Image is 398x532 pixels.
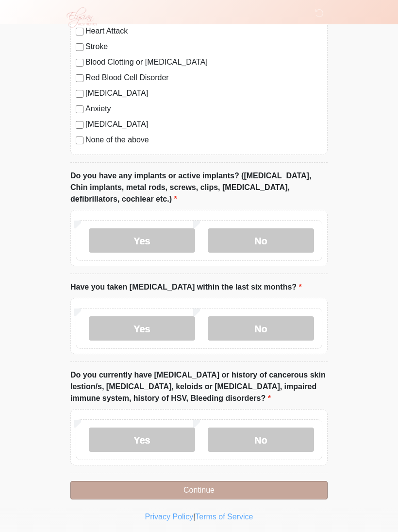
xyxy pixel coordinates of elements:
[145,513,194,521] a: Privacy Policy
[89,428,195,452] label: Yes
[76,43,83,51] input: Stroke
[89,228,195,253] label: Yes
[76,137,83,144] input: None of the above
[85,103,322,115] label: Anxiety
[208,228,314,253] label: No
[70,369,328,404] label: Do you currently have [MEDICAL_DATA] or history of cancerous skin lestion/s, [MEDICAL_DATA], kelo...
[70,281,302,293] label: Have you taken [MEDICAL_DATA] within the last six months?
[89,316,195,341] label: Yes
[76,59,83,67] input: Blood Clotting or [MEDICAL_DATA]
[85,87,322,99] label: [MEDICAL_DATA]
[85,72,322,84] label: Red Blood Cell Disorder
[70,481,328,499] button: Continue
[193,513,195,521] a: |
[85,134,322,146] label: None of the above
[208,428,314,452] label: No
[76,74,83,82] input: Red Blood Cell Disorder
[61,7,101,28] img: Elysian Aesthetics Logo
[70,170,328,205] label: Do you have any implants or active implants? ([MEDICAL_DATA], Chin implants, metal rods, screws, ...
[195,513,253,521] a: Terms of Service
[85,56,322,68] label: Blood Clotting or [MEDICAL_DATA]
[208,316,314,341] label: No
[76,105,83,113] input: Anxiety
[85,119,322,130] label: [MEDICAL_DATA]
[85,41,322,52] label: Stroke
[76,121,83,129] input: [MEDICAL_DATA]
[76,90,83,98] input: [MEDICAL_DATA]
